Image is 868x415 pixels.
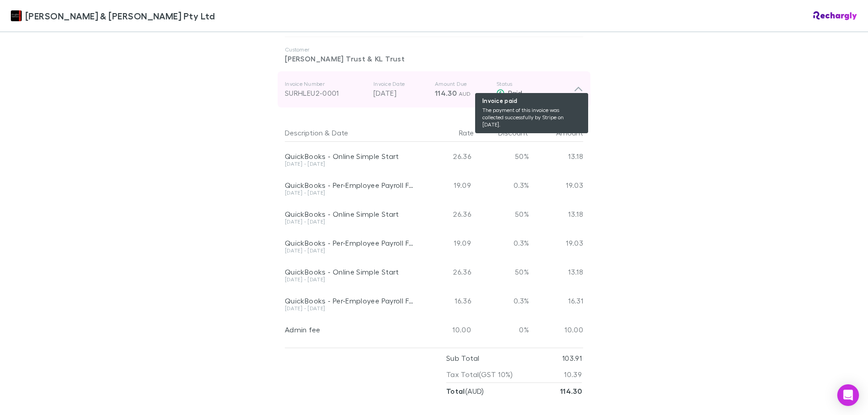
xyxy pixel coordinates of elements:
[435,89,457,98] span: 114.30
[529,228,583,257] div: 19.03
[446,350,479,366] p: Sub Total
[285,325,417,334] div: Admin fee
[475,171,529,200] div: 0.3%
[285,88,366,98] div: SURHLEU2-0001
[560,387,582,396] strong: 114.30
[25,9,215,23] span: [PERSON_NAME] & [PERSON_NAME] Pty Ltd
[529,142,583,171] div: 13.18
[285,277,417,282] div: [DATE] - [DATE]
[285,181,417,190] div: QuickBooks - Per-Employee Payroll Fee | 7 employee paids
[475,200,529,228] div: 50%
[459,90,471,97] span: AUD
[373,88,428,98] p: [DATE]
[332,124,348,142] button: Date
[564,366,582,382] p: 10.39
[529,200,583,228] div: 13.18
[475,315,529,344] div: 0%
[435,80,489,88] p: Amount Due
[475,286,529,315] div: 0.3%
[285,190,417,196] div: [DATE] - [DATE]
[285,248,417,253] div: [DATE] - [DATE]
[529,315,583,344] div: 10.00
[373,80,428,88] p: Invoice Date
[813,11,857,20] img: Rechargly Logo
[285,124,323,142] button: Description
[11,10,22,21] img: Douglas & Harrison Pty Ltd's Logo
[562,350,582,366] p: 103.91
[446,387,465,396] strong: Total
[278,71,590,107] div: Invoice NumberSURHLEU2-0001Invoice Date[DATE]Amount Due114.30 AUDStatus
[420,286,475,315] div: 16.36
[285,80,366,88] p: Invoice Number
[285,296,417,305] div: QuickBooks - Per-Employee Payroll Fee | 6 employee paids
[420,200,475,228] div: 26.36
[475,142,529,171] div: 50%
[420,315,475,344] div: 10.00
[285,124,417,142] div: &
[496,80,574,88] p: Status
[420,228,475,257] div: 19.09
[446,366,513,382] p: Tax Total (GST 10%)
[285,53,583,64] p: [PERSON_NAME] Trust & KL Trust
[529,286,583,315] div: 16.31
[508,89,522,97] span: Paid
[285,152,417,161] div: QuickBooks - Online Simple Start
[285,306,417,311] div: [DATE] - [DATE]
[420,257,475,286] div: 26.36
[837,384,859,406] div: Open Intercom Messenger
[285,46,583,53] p: Customer
[285,238,417,247] div: QuickBooks - Per-Employee Payroll Fee | 7 employee paids
[529,171,583,200] div: 19.03
[475,257,529,286] div: 50%
[420,142,475,171] div: 26.36
[420,171,475,200] div: 19.09
[285,219,417,224] div: [DATE] - [DATE]
[285,161,417,167] div: [DATE] - [DATE]
[529,257,583,286] div: 13.18
[475,228,529,257] div: 0.3%
[446,383,484,399] p: ( AUD )
[285,210,417,219] div: QuickBooks - Online Simple Start
[285,267,417,276] div: QuickBooks - Online Simple Start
